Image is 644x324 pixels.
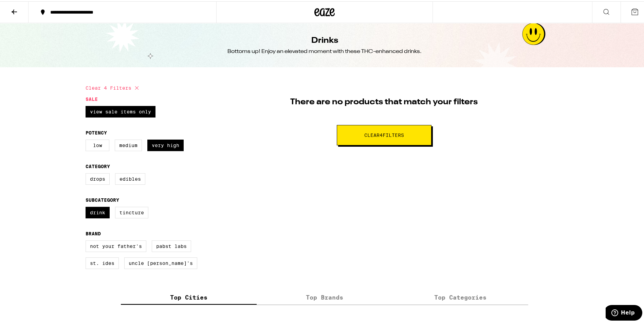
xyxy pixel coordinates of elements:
[311,34,338,45] h1: Drinks
[86,196,119,201] legend: Subcategory
[257,289,392,303] label: Top Brands
[115,138,142,150] label: Medium
[227,47,422,54] div: Bottoms up! Enjoy an elevated moment with these THC-enhanced drinks.
[152,239,191,251] label: Pabst Labs
[392,289,528,303] label: Top Categories
[364,131,404,136] span: Clear 4 filter s
[290,95,478,107] p: There are no products that match your filters
[86,162,110,168] legend: Category
[86,230,101,235] legend: Brand
[86,129,107,134] legend: Potency
[124,256,197,268] label: Uncle [PERSON_NAME]'s
[115,172,145,183] label: Edibles
[86,256,119,268] label: St. Ides
[86,172,110,183] label: Drops
[86,78,141,95] button: Clear 4 filters
[606,304,642,321] iframe: Opens a widget where you can find more information
[86,205,110,217] label: Drink
[86,239,146,251] label: Not Your Father's
[121,289,257,303] label: Top Cities
[115,205,148,217] label: Tincture
[86,138,109,150] label: Low
[337,124,431,144] button: Clear4filters
[86,105,155,116] label: View Sale Items Only
[121,289,528,304] div: tabs
[147,138,184,150] label: Very High
[86,95,98,101] legend: Sale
